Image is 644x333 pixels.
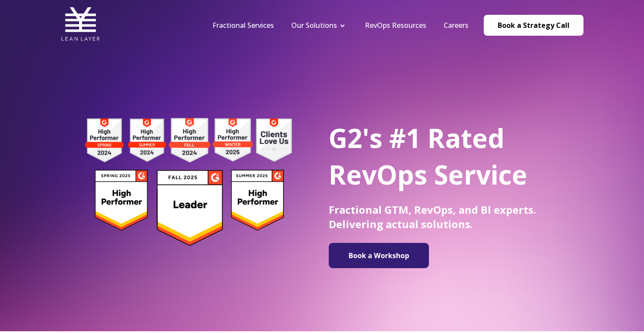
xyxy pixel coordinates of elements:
img: Lean Layer Logo [61,4,100,44]
img: g2 badges [70,115,307,249]
img: Book a Workshop [333,246,425,265]
span: Fractional GTM, RevOps, and BI experts. Delivering actual solutions. [329,202,536,231]
div: Navigation Menu [204,20,477,30]
a: Fractional Services [212,20,274,30]
a: Book a Strategy Call [484,15,583,36]
span: G2's #1 Rated RevOps Service [329,120,527,192]
a: Careers [444,20,469,30]
a: Our Solutions [291,20,337,30]
a: RevOps Resources [365,20,426,30]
